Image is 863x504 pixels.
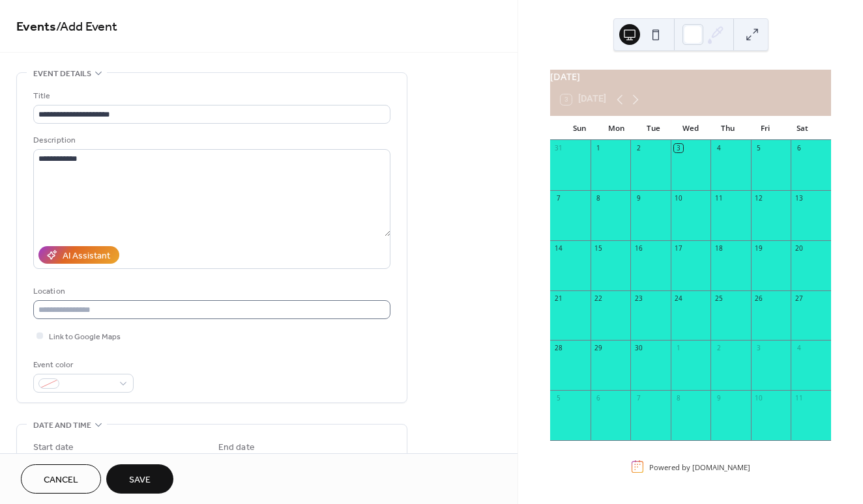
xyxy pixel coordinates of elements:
[33,67,91,81] span: Event details
[598,116,635,141] div: Mon
[554,193,563,203] div: 7
[795,294,804,303] div: 27
[795,144,804,153] div: 6
[594,193,603,203] div: 8
[16,14,56,40] a: Events
[714,294,724,303] div: 25
[674,394,683,403] div: 8
[33,441,74,455] div: Start date
[754,344,763,353] div: 3
[554,344,563,353] div: 28
[795,394,804,403] div: 11
[56,14,117,40] span: / Add Event
[554,144,563,153] div: 31
[714,144,724,153] div: 4
[33,285,388,298] div: Location
[714,244,724,253] div: 18
[674,294,683,303] div: 24
[795,244,804,253] div: 20
[754,294,763,303] div: 26
[714,394,724,403] div: 9
[21,464,101,494] button: Cancel
[33,89,388,103] div: Title
[674,144,683,153] div: 3
[106,464,173,494] button: Save
[635,116,672,141] div: Tue
[634,144,643,153] div: 2
[672,116,709,141] div: Wed
[554,244,563,253] div: 14
[49,330,121,344] span: Link to Google Maps
[218,441,255,455] div: End date
[754,394,763,403] div: 10
[554,294,563,303] div: 21
[649,462,750,471] div: Powered by
[795,344,804,353] div: 4
[594,294,603,303] div: 22
[554,394,563,403] div: 5
[674,193,683,203] div: 10
[44,473,78,487] span: Cancel
[795,193,804,203] div: 13
[38,246,119,264] button: AI Assistant
[714,193,724,203] div: 11
[550,70,831,84] div: [DATE]
[746,116,783,141] div: Fri
[594,144,603,153] div: 1
[783,116,821,141] div: Sat
[33,419,91,432] span: Date and time
[634,344,643,353] div: 30
[754,244,763,253] div: 19
[561,116,598,141] div: Sun
[63,249,110,263] div: AI Assistant
[634,294,643,303] div: 23
[754,193,763,203] div: 12
[674,244,683,253] div: 17
[634,394,643,403] div: 7
[634,244,643,253] div: 16
[674,344,683,353] div: 1
[594,344,603,353] div: 29
[709,116,746,141] div: Thu
[594,244,603,253] div: 15
[754,144,763,153] div: 5
[692,462,750,471] a: [DOMAIN_NAME]
[33,358,131,372] div: Event color
[714,344,724,353] div: 2
[594,394,603,403] div: 6
[33,133,388,147] div: Description
[129,473,151,487] span: Save
[634,193,643,203] div: 9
